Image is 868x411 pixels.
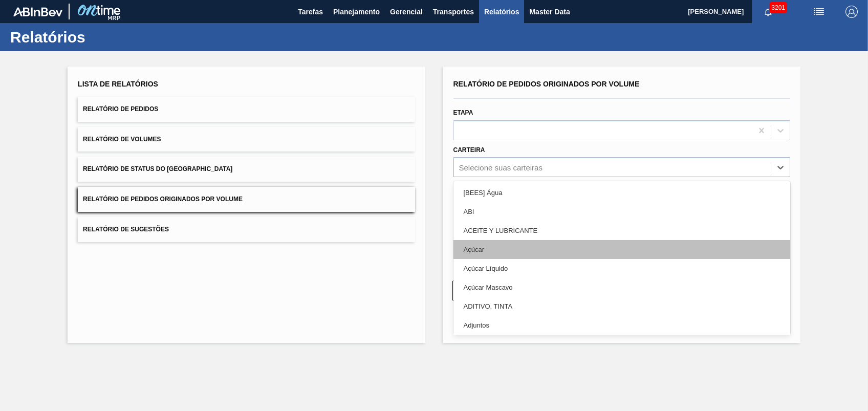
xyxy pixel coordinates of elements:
[83,165,232,172] span: Relatório de Status do [GEOGRAPHIC_DATA]
[453,259,790,278] div: Açúcar Líquido
[13,7,62,16] img: TNhmsLtSVTkK8tSr43FrP2fwEKptu5GPRR3wAAAABJRU5ErkJggg==
[83,196,243,203] span: Relatório de Pedidos Originados por Volume
[529,6,570,18] span: Master Data
[78,157,415,182] button: Relatório de Status do [GEOGRAPHIC_DATA]
[333,6,380,18] span: Planejamento
[453,146,485,154] label: Carteira
[78,217,415,242] button: Relatório de Sugestões
[10,31,192,43] h1: Relatórios
[83,226,169,233] span: Relatório de Sugestões
[453,278,790,297] div: Açúcar Mascavo
[453,80,640,88] span: Relatório de Pedidos Originados por Volume
[78,187,415,212] button: Relatório de Pedidos Originados por Volume
[298,6,323,18] span: Tarefas
[453,183,790,202] div: [BEES] Água
[845,6,858,18] img: Logout
[459,163,542,172] div: Selecione suas carteiras
[83,105,158,113] span: Relatório de Pedidos
[453,297,790,316] div: ADITIVO, TINTA
[78,80,158,88] span: Lista de Relatórios
[83,136,161,143] span: Relatório de Volumes
[452,280,617,301] button: Limpar
[453,221,790,240] div: ACEITE Y LUBRICANTE
[453,240,790,259] div: Açúcar
[813,6,825,18] img: userActions
[453,316,790,335] div: Adjuntos
[78,97,415,122] button: Relatório de Pedidos
[453,202,790,221] div: ABI
[769,2,787,13] span: 3201
[484,6,519,18] span: Relatórios
[390,6,423,18] span: Gerencial
[453,109,473,116] label: Etapa
[433,6,474,18] span: Transportes
[752,5,785,19] button: Notificações
[78,127,415,152] button: Relatório de Volumes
